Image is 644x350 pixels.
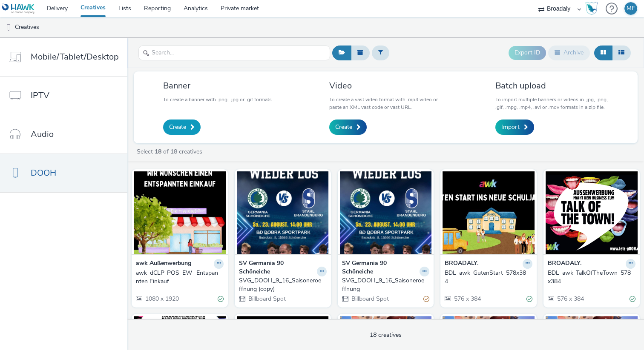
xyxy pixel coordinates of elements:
[136,269,224,286] a: awk_dCLP_POS_EW_ Entspannten Einkauf
[630,294,635,303] div: Valid
[495,96,608,111] p: To import multiple banners or videos in .jpg, .png, .gif, .mpg, .mp4, .avi or .mov formats in a z...
[612,46,631,60] button: Table
[453,295,481,303] span: 576 x 384
[445,269,532,286] a: BDL_awk_GutenStart_578x384
[548,269,632,286] div: BDL_awk_TalkOfTheTown_578x384
[556,295,584,303] span: 576 x 384
[509,46,546,60] button: Export ID
[342,276,426,294] div: SVG_DOOH_9_16_Saisoneroeffnung
[329,96,442,111] p: To create a vast video format with .mp4 video or paste an XML vast code or vast URL.
[31,51,119,63] span: Mobile/Tablet/Desktop
[526,294,532,303] div: Valid
[4,23,13,32] img: dooh
[370,331,402,339] span: 18 creatives
[134,171,226,254] img: awk_dCLP_POS_EW_ Entspannten Einkauf visual
[329,80,442,91] h3: Video
[239,276,323,294] div: SVG_DOOH_9_16_Saisoneroeffnung (copy)
[136,259,191,269] strong: awk Außenwerbung
[546,171,638,254] img: BDL_awk_TalkOfTheTown_578x384 visual
[239,259,315,276] strong: SV Germania 90 Schöneiche
[585,2,598,15] img: Hawk Academy
[163,96,273,103] p: To create a banner with .png, .jpg or .gif formats.
[594,46,612,60] button: Grid
[144,295,179,303] span: 1080 x 1920
[163,80,273,91] h3: Banner
[163,120,201,135] a: Create
[501,123,520,131] span: Import
[155,148,161,156] strong: 18
[548,46,590,60] button: Archive
[627,2,635,15] div: MF
[443,171,535,254] img: BDL_awk_GutenStart_578x384 visual
[247,295,286,303] span: Billboard Spot
[548,259,581,269] strong: BROADALY.
[2,3,35,14] img: undefined Logo
[239,276,327,294] a: SVG_DOOH_9_16_Saisoneroeffnung (copy)
[237,171,329,254] img: SVG_DOOH_9_16_Saisoneroeffnung (copy) visual
[445,269,529,286] div: BDL_awk_GutenStart_578x384
[329,120,367,135] a: Create
[31,128,54,140] span: Audio
[340,171,432,254] img: SVG_DOOH_9_16_Saisoneroeffnung visual
[136,269,220,286] div: awk_dCLP_POS_EW_ Entspannten Einkauf
[495,80,608,91] h3: Batch upload
[495,120,534,135] a: Import
[138,46,330,60] input: Search...
[585,2,601,15] a: Hawk Academy
[548,269,635,286] a: BDL_awk_TalkOfTheTown_578x384
[342,259,418,276] strong: SV Germania 90 Schöneiche
[445,259,478,269] strong: BROADALY.
[218,294,224,303] div: Valid
[136,148,206,156] a: Select of 18 creatives
[342,276,430,294] a: SVG_DOOH_9_16_Saisoneroeffnung
[31,89,49,102] span: IPTV
[351,295,389,303] span: Billboard Spot
[335,123,352,131] span: Create
[31,167,56,179] span: DOOH
[423,294,429,303] div: Partially valid
[169,123,186,131] span: Create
